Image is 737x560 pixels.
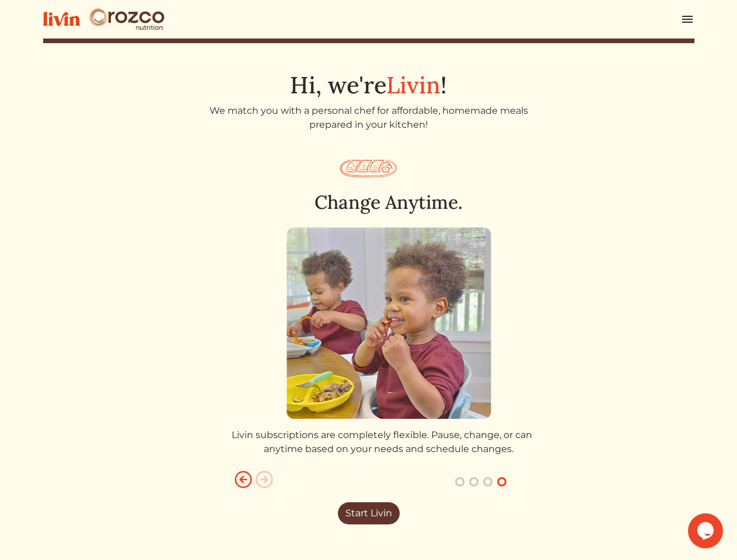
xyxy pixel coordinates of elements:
[386,70,441,100] span: Livin
[43,71,694,99] h1: Hi, we're !
[338,502,400,524] a: Start Livin
[688,513,725,548] iframe: chat widget
[226,191,551,213] h2: Change Anytime.
[287,228,491,419] img: change_anytime-9adae365ebb17099602986425e05c6abbcb972715914dc0f57d3fceabbd5ba53.png
[340,160,397,177] img: salmon_plate-7b7466995c04d3751ae4af77f50094417e75221c2a488d61e9b9888cdcba9572.svg
[206,104,532,132] p: We match you with a personal chef for affordable, homemade meals prepared in your kitchen!
[680,12,694,26] img: menu_hamburger-cb6d353cf0ecd9f46ceae1c99ecbeb4a00e71ca567a856bd81f57e9d8c17bb26.svg
[255,470,274,489] img: arrow_right_circle-0c737bc566e65d76d80682a015965e9d48686a7e0252d16461ad7fdad8d1263b.svg
[43,12,80,26] img: livin-logo-a0d97d1a881af30f6274990eb6222085a2533c92bbd1e4f22c21b4f0d0e3210c.svg
[234,470,253,489] img: arrow_left_circle-e85112c684eda759d60b36925cadc85fc21d73bdafaa37c14bdfe87aa8b63651.svg
[89,8,165,31] img: Orozco Nutrition
[226,428,551,456] p: Livin subscriptions are completely flexible. Pause, change, or cancel anytime based on your needs...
